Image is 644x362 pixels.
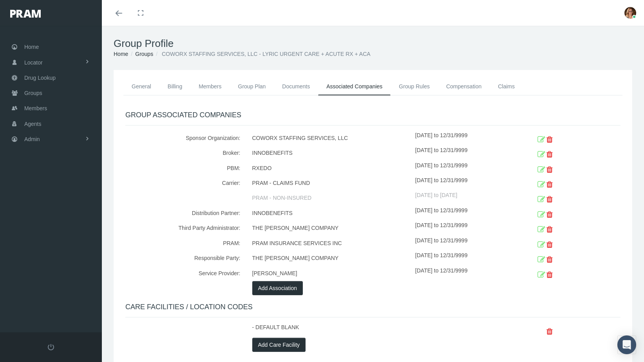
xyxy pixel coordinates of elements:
h4: CARE FACILITIES / LOCATION CODES [125,303,620,312]
a: Group Rules [391,78,438,95]
a: Groups [135,51,153,57]
div: PRAM - CLAIMS FUND [246,176,415,191]
button: Add Care Facility [252,338,306,352]
a: Claims [490,78,523,95]
div: [DATE] to 12/31/9999 [415,236,517,251]
div: [DATE] to 12/31/9999 [415,266,517,281]
div: [DATE] to 12/31/9999 [415,131,517,146]
div: PBM: [119,161,246,176]
a: Associated Companies [318,78,391,95]
a: Compensation [438,78,490,95]
a: Documents [274,78,318,95]
a: Group Plan [230,78,274,95]
div: [DATE] to [DATE] [415,191,517,206]
div: Service Provider: [119,266,246,281]
div: [DATE] to 12/31/9999 [415,161,517,176]
div: Broker: [119,146,246,161]
div: [DATE] to 12/31/9999 [415,176,517,191]
div: PRAM - NON-INSURED [246,191,415,206]
span: Home [24,39,39,54]
div: THE [PERSON_NAME] COMPANY [246,221,415,236]
span: COWORX STAFFING SERVICES, LLC - LYRIC URGENT CARE + ACUTE RX + ACA [162,51,371,57]
div: RXEDO [246,161,415,176]
div: [DATE] to 12/31/9999 [415,221,517,236]
div: COWORX STAFFING SERVICES, LLC [246,131,415,146]
div: INNOBENEFITS [246,206,415,221]
div: [DATE] to 12/31/9999 [415,251,517,266]
span: Locator [24,55,43,70]
h4: GROUP ASSOCIATED COMPANIES [125,111,620,120]
div: [DATE] to 12/31/9999 [415,206,517,221]
div: Sponsor Organization: [119,131,246,146]
div: PRAM: [119,236,246,251]
div: [DATE] to 12/31/9999 [415,146,517,161]
span: Groups [24,86,42,100]
span: Members [24,101,47,116]
div: Open Intercom Messenger [617,335,636,354]
div: THE [PERSON_NAME] COMPANY [246,251,415,266]
div: Distribution Partner: [119,206,246,221]
a: General [123,78,159,95]
span: Drug Lookup [24,70,56,85]
div: Carrier: [119,176,246,191]
a: Home [114,51,128,57]
a: Members [190,78,230,95]
div: PRAM INSURANCE SERVICES INC [246,236,415,251]
div: Responsible Party: [119,251,246,266]
div: - DEFAULT BLANK [246,323,415,338]
div: INNOBENEFITS [246,146,415,161]
span: Agents [24,116,42,131]
button: Add Association [252,281,303,295]
div: Third Party Administrator: [119,221,246,236]
h1: Group Profile [114,38,632,50]
img: S_Profile_Picture_2.jpg [624,7,636,19]
a: Billing [159,78,190,95]
span: Admin [24,132,40,147]
img: PRAM_20_x_78.png [10,10,41,18]
div: [PERSON_NAME] [246,266,415,281]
